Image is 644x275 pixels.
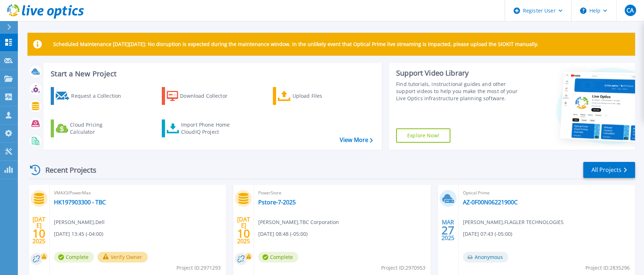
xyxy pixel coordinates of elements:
[237,230,250,236] span: 10
[441,217,455,243] div: MAR 2025
[54,230,103,238] span: [DATE] 13:45 (-04:00)
[463,252,508,263] span: Anonymous
[71,89,128,103] div: Request a Collection
[396,128,450,143] a: Explore Now!
[273,87,353,105] a: Upload Files
[162,87,241,105] a: Download Collector
[585,264,630,272] span: Project ID: 2835296
[54,218,105,226] span: [PERSON_NAME] , Dell
[237,217,250,243] div: [DATE] 2025
[463,230,512,238] span: [DATE] 07:43 (-05:00)
[258,252,298,263] span: Complete
[70,121,127,136] div: Cloud Pricing Calculator
[176,264,221,272] span: Project ID: 2971293
[441,227,454,233] span: 27
[258,189,426,197] span: PowerStore
[258,218,339,226] span: [PERSON_NAME] , TBC Corporation
[54,252,94,263] span: Complete
[396,68,521,78] div: Support Video Library
[381,264,425,272] span: Project ID: 2970953
[180,89,237,103] div: Download Collector
[340,137,373,143] a: View More
[463,199,518,206] a: AZ-0F00N06221900C
[98,252,148,263] button: Verify Owner
[51,119,130,137] a: Cloud Pricing Calculator
[51,70,373,78] h3: Start a New Project
[463,218,564,226] span: [PERSON_NAME] , FLAGLER TECHNOLOGIES
[583,162,635,178] a: All Projects
[53,41,539,47] p: Scheduled Maintenance [DATE][DATE]: No disruption is expected during the maintenance window. In t...
[33,230,45,236] span: 10
[258,230,308,238] span: [DATE] 08:48 (-05:00)
[258,199,296,206] a: Pstore-7-2025
[51,87,130,105] a: Request a Collection
[626,7,634,13] span: CA
[54,199,106,206] a: HK197903300 - TBC
[54,189,222,197] span: VMAX3/PowerMax
[32,217,46,243] div: [DATE] 2025
[293,89,350,103] div: Upload Files
[396,81,521,102] div: Find tutorials, instructional guides and other support videos to help you make the most of your L...
[463,189,631,197] span: Optical Prime
[181,121,237,136] div: Import Phone Home CloudIQ Project
[28,161,106,179] div: Recent Projects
